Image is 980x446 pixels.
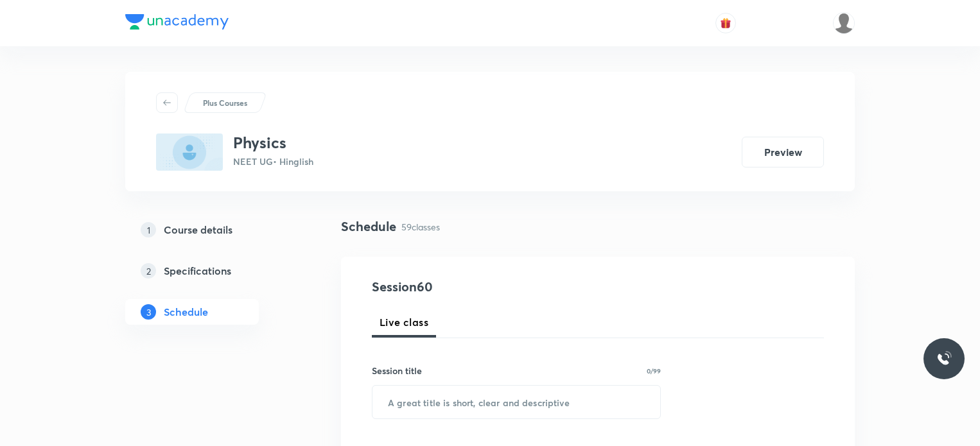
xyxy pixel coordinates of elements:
[164,304,208,320] h5: Schedule
[936,351,952,366] img: ttu
[372,386,660,418] input: A great title is short, clear and descriptive
[742,137,824,167] button: Preview
[372,277,606,296] h4: Session 60
[156,133,223,171] img: C8FCDF78-794D-4A0A-9C37-4A0842D60D90_plus.png
[164,222,232,237] h5: Course details
[233,133,313,152] h3: Physics
[647,368,661,374] p: 0/99
[372,364,422,377] h6: Session title
[125,258,300,284] a: 2Specifications
[141,304,156,320] p: 3
[233,155,313,168] p: NEET UG • Hinglish
[401,220,440,234] p: 59 classes
[203,97,247,108] p: Plus Courses
[141,222,156,237] p: 1
[141,263,156,279] p: 2
[720,17,731,29] img: avatar
[125,217,300,243] a: 1Course details
[715,13,736,33] button: avatar
[164,263,231,279] h5: Specifications
[380,314,428,330] span: Live class
[341,217,396,236] h4: Schedule
[125,14,229,33] a: Company Logo
[125,14,229,30] img: Company Logo
[833,12,855,34] img: Dhirendra singh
